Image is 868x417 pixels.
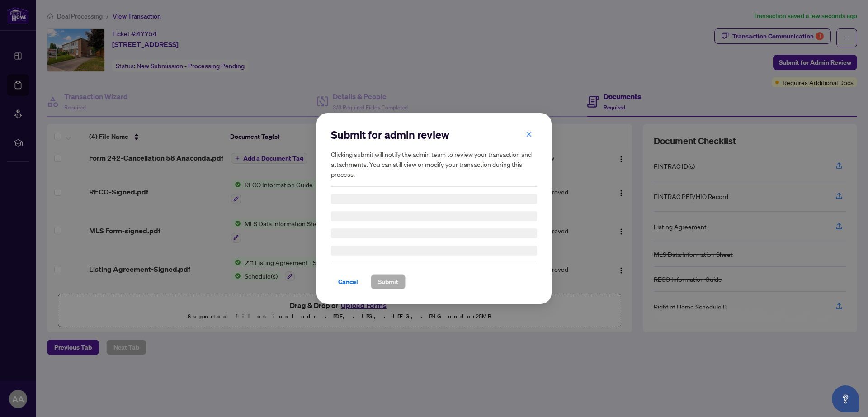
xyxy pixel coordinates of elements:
[371,274,406,289] button: Submit
[331,274,365,289] button: Cancel
[832,385,859,412] button: Open asap
[338,275,358,289] span: Cancel
[331,128,537,142] h2: Submit for admin review
[526,131,532,137] span: close
[331,149,537,179] h5: Clicking submit will notify the admin team to review your transaction and attachments. You can st...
